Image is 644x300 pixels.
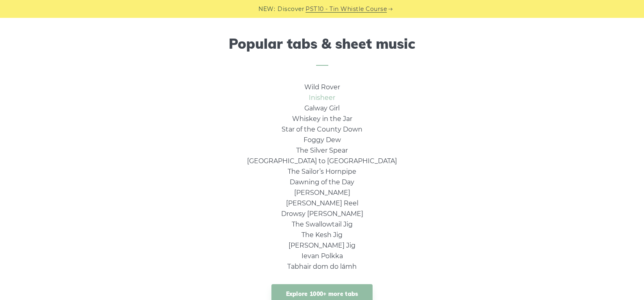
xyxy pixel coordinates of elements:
[288,242,356,249] a: [PERSON_NAME] Jig
[292,115,352,123] a: Whiskey in the Jar
[304,136,341,144] a: Foggy Dew
[304,83,340,91] a: Wild Rover
[294,189,350,196] a: [PERSON_NAME]
[296,147,348,154] a: The Silver Spear
[301,231,343,239] a: The Kesh Jig
[309,94,335,101] a: Inisheer
[287,263,357,270] a: Tabhair dom do lámh
[306,4,387,14] a: PST10 - Tin Whistle Course
[301,252,343,260] a: Ievan Polkka
[282,125,362,133] a: Star of the County Down
[278,4,304,14] span: Discover
[286,199,358,207] a: [PERSON_NAME] Reel
[288,168,356,175] a: The Sailor’s Hornpipe
[290,178,354,186] a: Dawning of the Day
[247,157,397,165] a: [GEOGRAPHIC_DATA] to [GEOGRAPHIC_DATA]
[281,210,363,218] a: Drowsy [PERSON_NAME]
[292,220,353,228] a: The Swallowtail Jig
[93,36,551,66] h2: Popular tabs & sheet music
[258,4,275,14] span: NEW:
[304,104,340,112] a: Galway Girl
